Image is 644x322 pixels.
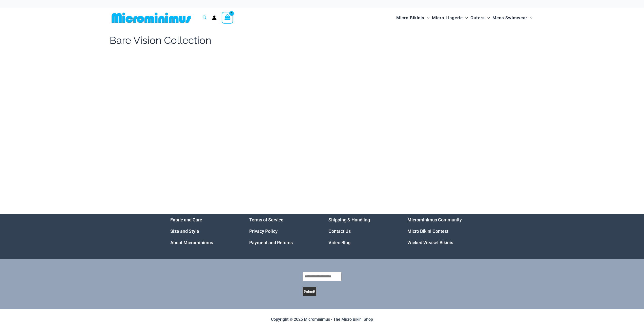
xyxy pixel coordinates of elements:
[469,10,491,26] a: OutersMenu ToggleMenu Toggle
[424,11,429,24] span: Menu Toggle
[328,229,351,234] a: Contact Us
[110,33,211,47] h1: Bare Vision Collection
[431,10,469,26] a: Micro LingerieMenu ToggleMenu Toggle
[202,15,207,21] a: Search icon link
[463,11,468,24] span: Menu Toggle
[303,287,316,296] button: Submit
[407,229,448,234] a: Micro Bikini Contest
[395,10,431,26] a: Micro BikinisMenu ToggleMenu Toggle
[492,11,527,24] span: Mens Swimwear
[170,214,237,248] aside: Footer Widget 1
[407,240,453,245] a: Wicked Weasel Bikinis
[491,10,534,26] a: Mens SwimwearMenu ToggleMenu Toggle
[394,9,535,26] nav: Site Navigation
[328,214,395,248] nav: Menu
[328,240,350,245] a: Video Blog
[328,217,370,222] a: Shipping & Handling
[249,229,278,234] a: Privacy Policy
[110,12,193,24] img: MM SHOP LOGO FLAT
[328,214,395,248] aside: Footer Widget 3
[249,240,293,245] a: Payment and Returns
[470,11,485,24] span: Outers
[170,229,199,234] a: Size and Style
[396,11,424,24] span: Micro Bikinis
[170,240,213,245] a: About Microminimus
[485,11,490,24] span: Menu Toggle
[249,214,316,248] nav: Menu
[407,217,462,222] a: Microminimus Community
[170,217,202,222] a: Fabric and Care
[249,214,316,248] aside: Footer Widget 2
[222,12,233,24] a: View Shopping Cart, empty
[170,214,237,248] nav: Menu
[212,15,217,20] a: Account icon link
[407,214,474,248] aside: Footer Widget 4
[432,11,463,24] span: Micro Lingerie
[527,11,532,24] span: Menu Toggle
[249,217,283,222] a: Terms of Service
[407,214,474,248] nav: Menu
